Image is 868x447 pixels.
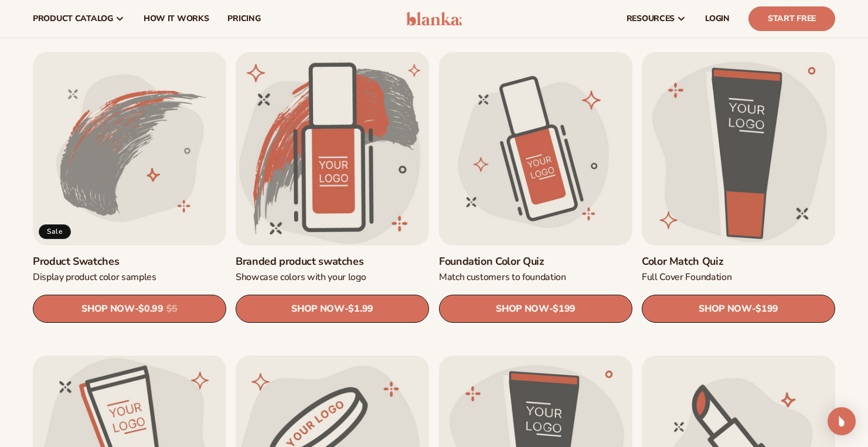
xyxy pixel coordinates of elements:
[166,303,178,315] s: $5
[627,14,675,23] span: resources
[496,303,549,315] span: SHOP NOW
[642,295,835,323] a: SHOP NOW- $199
[705,14,730,23] span: LOGIN
[699,303,751,315] span: SHOP NOW
[33,295,226,323] a: SHOP NOW- $0.99 $5
[227,14,260,23] span: pricing
[553,303,576,315] span: $199
[236,295,429,323] a: SHOP NOW- $1.99
[138,303,163,315] span: $0.99
[81,303,134,315] span: SHOP NOW
[439,255,632,268] a: Foundation Color Quiz
[748,6,835,31] a: Start Free
[642,255,835,268] a: Color Match Quiz
[292,303,345,315] span: SHOP NOW
[406,12,462,26] img: logo
[144,14,209,23] span: How It Works
[755,303,778,315] span: $199
[236,255,429,268] a: Branded product swatches
[349,303,373,315] span: $1.99
[828,407,856,435] div: Open Intercom Messenger
[439,295,632,323] a: SHOP NOW- $199
[33,255,226,268] a: Product Swatches
[33,14,113,23] span: product catalog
